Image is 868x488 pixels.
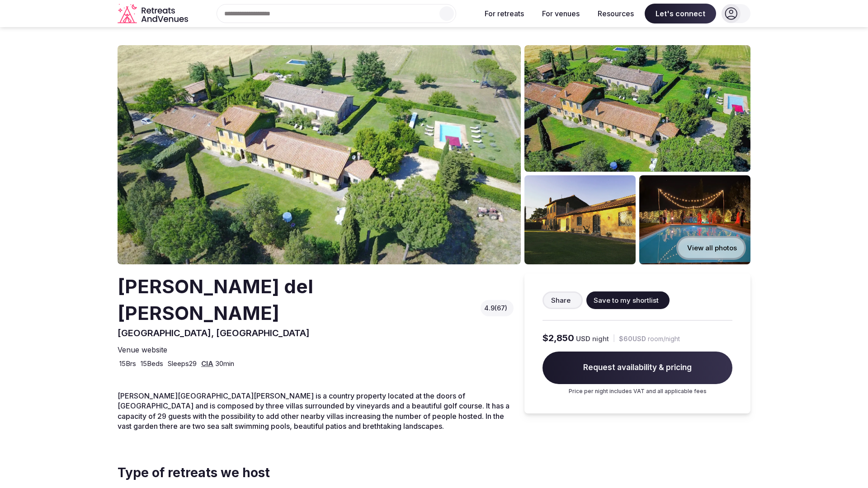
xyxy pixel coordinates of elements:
p: Price per night includes VAT and all applicable fees [542,388,732,395]
a: Venue website [118,345,171,355]
img: Venue gallery photo [524,175,636,264]
span: $60 USD [619,334,646,343]
button: View all photos [676,236,746,260]
h2: [PERSON_NAME] del [PERSON_NAME] [118,273,477,327]
button: Share [542,291,583,309]
div: | [613,333,615,343]
img: Venue cover photo [118,45,521,264]
span: Let's connect [645,4,716,23]
span: [PERSON_NAME][GEOGRAPHIC_DATA][PERSON_NAME] is a country property located at the doors of [GEOGRA... [118,391,509,431]
span: Save to my shortlist [594,296,659,305]
button: 4.9(67) [484,304,510,313]
span: Type of retreats we host [118,464,270,482]
a: CIA [201,359,213,368]
span: [GEOGRAPHIC_DATA], [GEOGRAPHIC_DATA] [118,328,310,338]
a: Visit the homepage [118,4,190,24]
button: Resources [590,4,641,23]
span: Share [551,296,571,305]
span: USD [576,334,590,343]
span: room/night [648,334,680,343]
img: Venue gallery photo [639,175,750,264]
img: Venue gallery photo [524,45,750,172]
span: 4.9 (67) [484,304,507,313]
span: 15 Beds [141,359,163,368]
span: 30 min [215,359,234,368]
span: Venue website [118,345,167,355]
svg: Retreats and Venues company logo [118,4,190,24]
span: night [592,334,609,343]
button: For retreats [477,4,531,23]
button: For venues [535,4,587,23]
span: $2,850 [542,332,574,344]
span: 15 Brs [119,359,136,368]
button: Save to my shortlist [586,291,670,309]
span: Sleeps 29 [168,359,197,368]
span: Request availability & pricing [542,352,732,384]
